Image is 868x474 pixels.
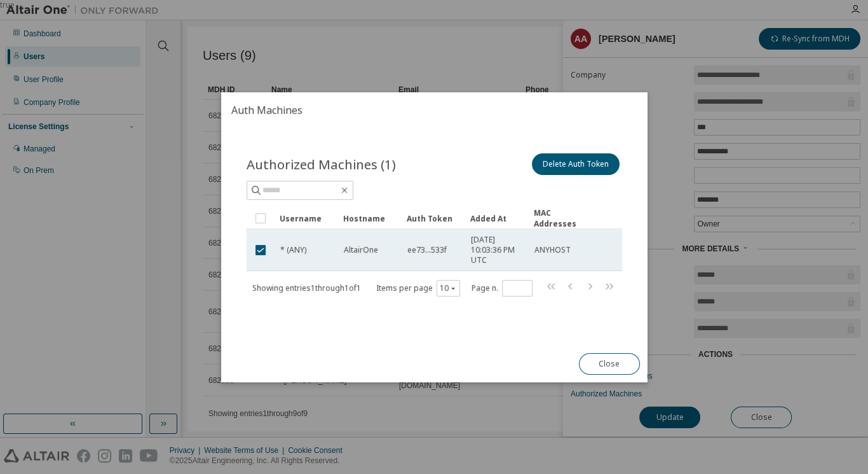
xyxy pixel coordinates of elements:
span: ANYHOST [534,245,571,255]
span: * (ANY) [280,245,306,255]
div: MAC Addresses [534,207,587,229]
button: 10 [439,282,456,293]
button: Close [578,353,639,375]
div: Added At [470,208,524,228]
h2: Auth Machines [221,92,648,128]
button: Delete Auth Token [531,153,619,175]
span: ee73...533f [407,245,447,255]
div: Auth Token [407,208,460,228]
span: Page n. [471,279,532,296]
span: AltairOne [344,245,378,255]
span: [DATE] 10:03:36 PM UTC [471,235,523,265]
div: Username [280,208,333,228]
span: Items per page [376,279,459,296]
span: Showing entries 1 through 1 of 1 [252,282,361,293]
span: Authorized Machines (1) [247,155,396,173]
div: Hostname [343,208,397,228]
